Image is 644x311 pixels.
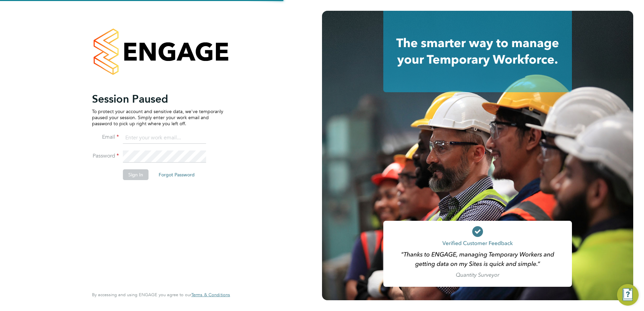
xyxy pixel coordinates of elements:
[92,108,223,127] p: To protect your account and sensitive data, we've temporarily paused your session. Simply enter y...
[123,132,206,144] input: Enter your work email...
[92,152,119,160] label: Password
[123,169,149,180] button: Sign In
[92,92,223,106] h2: Session Paused
[153,169,200,180] button: Forgot Password
[617,284,639,306] button: Engage Resource Center
[92,292,230,298] span: By accessing and using ENGAGE you agree to our
[191,292,230,298] a: Terms & Conditions
[92,134,119,141] label: Email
